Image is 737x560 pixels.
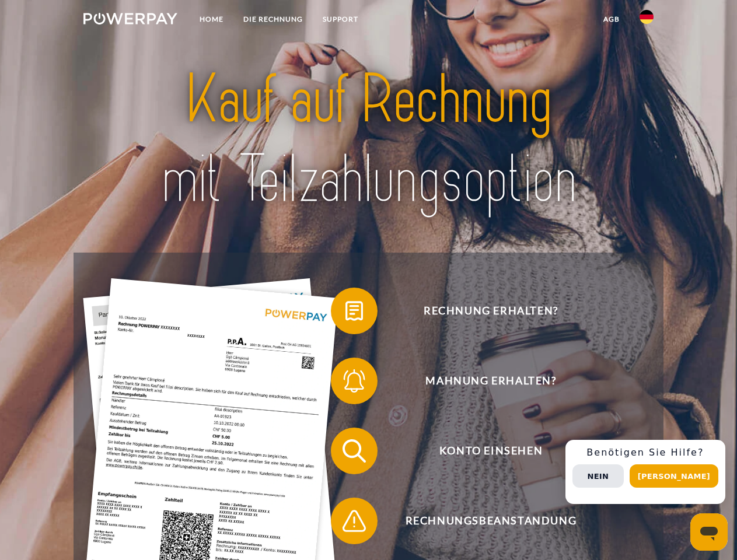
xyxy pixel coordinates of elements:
iframe: Schaltfläche zum Öffnen des Messaging-Fensters [690,513,728,551]
div: Schnellhilfe [565,440,725,504]
img: title-powerpay_de.svg [111,56,626,223]
a: DIE RECHNUNG [233,9,313,30]
button: Mahnung erhalten? [331,358,634,404]
button: Rechnungsbeanstandung [331,498,634,544]
button: Konto einsehen [331,428,634,474]
a: agb [593,9,630,30]
span: Mahnung erhalten? [348,358,634,404]
span: Rechnung erhalten? [348,288,634,334]
span: Rechnungsbeanstandung [348,498,634,544]
a: SUPPORT [313,9,368,30]
button: Nein [572,464,624,488]
img: logo-powerpay-white.svg [83,13,177,24]
button: Rechnung erhalten? [331,288,634,334]
img: qb_search.svg [340,436,369,466]
h3: Benötigen Sie Hilfe? [572,447,718,459]
img: qb_bill.svg [340,296,369,325]
span: Konto einsehen [348,428,634,474]
img: qb_bell.svg [340,366,369,395]
button: [PERSON_NAME] [630,464,718,488]
img: qb_warning.svg [340,506,369,535]
img: de [640,10,654,24]
a: Home [190,9,233,30]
